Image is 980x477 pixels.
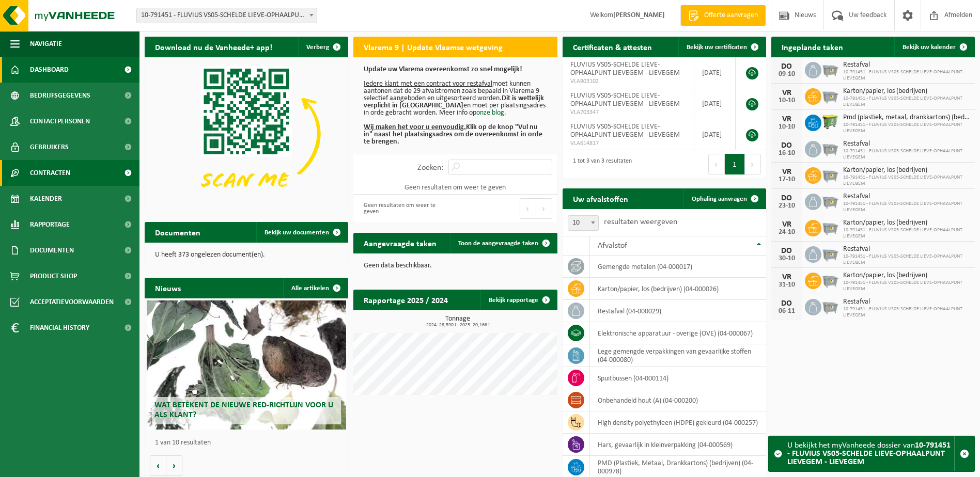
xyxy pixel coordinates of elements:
span: 10-791451 - FLUVIUS VS05-SCHELDE LIEVE-OPHAALPUNT LIEVEGEM [843,227,970,240]
span: Dashboard [30,57,69,83]
a: Offerte aanvragen [680,5,766,26]
p: U heeft 373 ongelezen document(en). [155,251,338,259]
span: Restafval [843,193,970,201]
span: 10-791451 - FLUVIUS VS05-SCHELDE LIEVE-OPHAALPUNT LIEVEGEM [843,280,970,292]
a: Ophaling aanvragen [683,188,765,209]
td: hars, gevaarlijk in kleinverpakking (04-000569) [590,434,766,456]
span: Karton/papier, los (bedrijven) [843,219,970,227]
div: 10-10 [776,123,797,131]
span: VLA614817 [570,139,687,148]
h2: Ingeplande taken [771,37,853,57]
div: 06-11 [776,308,797,315]
div: 10-10 [776,97,797,104]
button: Previous [520,198,536,219]
h2: Documenten [145,222,211,242]
div: 17-10 [776,176,797,183]
div: VR [776,220,797,229]
h2: Nieuws [145,278,191,298]
span: 10-791451 - FLUVIUS VS05-SCHELDE LIEVE-OPHAALPUNT LIEVEGEM [843,148,970,161]
div: VR [776,89,797,97]
span: 10-791451 - FLUVIUS VS05-SCHELDE LIEVE-OPHAALPUNT LIEVEGEM [843,122,970,134]
span: Restafval [843,61,970,69]
span: Bekijk uw certificaten [687,44,747,51]
span: Bedrijfsgegevens [30,83,90,108]
button: Verberg [298,37,347,57]
img: WB-0660-HPE-GN-50 [821,113,839,131]
h2: Rapportage 2025 / 2024 [353,290,458,310]
strong: 10-791451 - FLUVIUS VS05-SCHELDE LIEVE-OPHAALPUNT LIEVEGEM - LIEVEGEM [787,441,951,466]
span: Rapportage [30,212,70,237]
button: Volgende [166,455,182,476]
button: 1 [725,154,745,174]
img: Download de VHEPlus App [145,57,348,210]
span: 10-791451 - FLUVIUS VS05-SCHELDE LIEVE-OPHAALPUNT LIEVEGEM [843,253,970,266]
td: onbehandeld hout (A) (04-000200) [590,389,766,411]
h2: Vlarema 9 | Update Vlaamse wetgeving [353,37,513,57]
p: 1 van 10 resultaten [155,439,343,447]
span: 10-791451 - FLUVIUS VS05-SCHELDE LIEVE-OPHAALPUNT LIEVEGEM [843,96,970,108]
td: karton/papier, los (bedrijven) (04-000026) [590,278,766,300]
strong: [PERSON_NAME] [613,11,665,19]
span: Restafval [843,298,970,306]
div: 16-10 [776,150,797,157]
span: FLUVIUS VS05-SCHELDE LIEVE-OPHAALPUNT LIEVEGEM - LIEVEGEM [570,123,680,139]
td: [DATE] [694,57,735,88]
td: high density polyethyleen (HDPE) gekleurd (04-000257) [590,411,766,434]
span: 10-791451 - FLUVIUS VS05-SCHELDE LIEVE-OPHAALPUNT LIEVEGEM [843,201,970,213]
label: resultaten weergeven [604,218,677,226]
span: Toon de aangevraagde taken [458,240,538,247]
span: VLA903102 [570,77,687,86]
a: Alle artikelen [283,278,347,298]
img: WB-2500-GAL-GY-01 [821,271,839,289]
span: Pmd (plastiek, metaal, drankkartons) (bedrijven) [843,114,970,122]
span: 10-791451 - FLUVIUS VS05-SCHELDE LIEVE-OPHAALPUNT LIEVEGEM [843,306,970,319]
div: U bekijkt het myVanheede dossier van [787,436,954,471]
a: Bekijk uw certificaten [678,37,765,57]
div: DO [776,247,797,255]
span: 10 [568,216,598,230]
td: [DATE] [694,88,735,119]
div: 30-10 [776,255,797,262]
a: onze blog. [476,109,506,117]
h3: Tonnage [359,315,557,328]
b: Dit is wettelijk verplicht in [GEOGRAPHIC_DATA] [364,94,544,109]
td: lege gemengde verpakkingen van gevaarlijke stoffen (04-000080) [590,344,766,367]
span: VLA703347 [570,108,687,117]
span: Gebruikers [30,134,69,160]
img: WB-2500-GAL-GY-01 [821,139,839,157]
img: WB-2500-GAL-GY-01 [821,166,839,183]
span: 10 [568,215,599,231]
span: Financial History [30,315,89,341]
span: Karton/papier, los (bedrijven) [843,166,970,174]
span: Navigatie [30,31,62,57]
span: Karton/papier, los (bedrijven) [843,87,970,96]
span: Restafval [843,140,970,148]
div: VR [776,168,797,176]
p: moet kunnen aantonen dat de 29 afvalstromen zoals bepaald in Vlarema 9 selectief aangeboden en ui... [364,66,547,146]
td: elektronische apparatuur - overige (OVE) (04-000067) [590,322,766,344]
span: Karton/papier, los (bedrijven) [843,272,970,280]
td: spuitbussen (04-000114) [590,367,766,389]
h2: Certificaten & attesten [563,37,662,57]
img: WB-2500-GAL-GY-01 [821,245,839,262]
td: Geen resultaten om weer te geven [353,180,557,195]
span: Bekijk uw documenten [265,229,329,236]
div: DO [776,62,797,71]
div: 31-10 [776,281,797,289]
a: Bekijk uw documenten [256,222,347,243]
h2: Aangevraagde taken [353,233,447,253]
h2: Download nu de Vanheede+ app! [145,37,283,57]
td: restafval (04-000029) [590,300,766,322]
u: Iedere klant met een contract voor restafval [364,80,492,88]
span: 10-791451 - FLUVIUS VS05-SCHELDE LIEVE-OPHAALPUNT LIEVEGEM - LIEVEGEM [136,8,317,23]
div: VR [776,115,797,123]
img: WB-2500-GAL-GY-01 [821,192,839,210]
a: Bekijk rapportage [480,290,556,310]
p: Geen data beschikbaar. [364,262,547,269]
label: Zoeken: [417,164,443,172]
button: Next [745,154,761,174]
span: Acceptatievoorwaarden [30,289,114,315]
div: 23-10 [776,202,797,210]
div: DO [776,194,797,202]
u: Wij maken het voor u eenvoudig. [364,123,466,131]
